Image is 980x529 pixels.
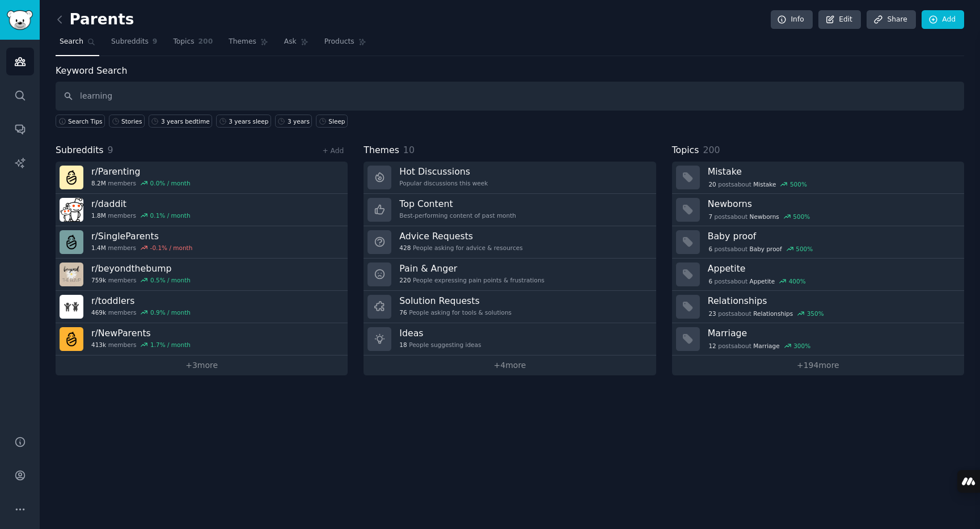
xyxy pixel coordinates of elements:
span: 8.2M [91,179,106,187]
span: Baby proof [750,245,782,253]
a: Pain & Anger220People expressing pain points & frustrations [364,259,656,291]
img: NewParents [60,327,83,351]
a: Products [320,33,370,56]
a: Topics200 [169,33,217,56]
a: 3 years [275,115,312,128]
a: Relationships23postsaboutRelationships350% [672,291,964,323]
label: Keyword Search [56,65,127,76]
div: post s about [708,276,807,286]
img: toddlers [60,295,83,319]
span: 7 [708,213,712,221]
a: r/SingleParents1.4Mmembers-0.1% / month [56,226,348,259]
a: Add [922,10,964,29]
div: Sleep [328,117,345,125]
h3: Pain & Anger [399,263,544,274]
span: 20 [708,180,716,188]
input: Keyword search in audience [56,82,964,111]
a: Share [867,10,915,29]
span: 200 [703,145,720,155]
div: People asking for tools & solutions [399,308,512,316]
span: 76 [399,308,407,316]
a: r/NewParents413kmembers1.7% / month [56,323,348,356]
h3: Ideas [399,327,481,339]
div: post s about [708,341,812,351]
span: 6 [708,245,712,253]
a: Newborns7postsaboutNewborns500% [672,194,964,226]
span: Newborns [750,213,779,221]
div: members [91,276,191,284]
div: Popular discussions this week [399,179,488,187]
span: Subreddits [56,143,104,158]
img: beyondthebump [60,263,83,286]
span: Subreddits [111,37,149,47]
span: 413k [91,341,106,349]
div: post s about [708,244,814,254]
h3: Newborns [708,198,956,210]
span: 759k [91,276,106,284]
span: 428 [399,244,411,252]
a: Ask [280,33,312,56]
h3: r/ Parenting [91,166,191,177]
a: Appetite6postsaboutAppetite400% [672,259,964,291]
h3: r/ daddit [91,198,191,210]
div: 0.5 % / month [150,276,191,284]
a: Themes [225,33,272,56]
h3: r/ NewParents [91,327,191,339]
div: members [91,179,191,187]
a: Stories [109,115,145,128]
div: 3 years bedtime [161,117,210,125]
a: +4more [364,356,656,375]
span: 469k [91,308,106,316]
span: Relationships [753,310,793,318]
button: Search Tips [56,115,105,128]
div: members [91,341,191,349]
h2: Parents [56,11,134,29]
h3: Solution Requests [399,295,512,307]
span: 18 [399,341,407,349]
div: 400 % [789,277,806,285]
span: 9 [153,37,158,47]
div: post s about [708,211,811,222]
div: members [91,308,191,316]
a: Edit [818,10,861,29]
a: + Add [322,147,344,155]
span: Mistake [753,180,776,188]
span: 6 [708,277,712,285]
span: Themes [364,143,399,158]
span: Marriage [753,342,779,350]
h3: Appetite [708,263,956,274]
div: 500 % [790,180,807,188]
h3: r/ SingleParents [91,230,192,242]
span: Topics [173,37,194,47]
a: r/daddit1.8Mmembers0.1% / month [56,194,348,226]
a: Hot DiscussionsPopular discussions this week [364,162,656,194]
img: SingleParents [60,230,83,254]
div: 300 % [793,342,810,350]
a: r/Parenting8.2Mmembers0.0% / month [56,162,348,194]
a: r/beyondthebump759kmembers0.5% / month [56,259,348,291]
div: 3 years sleep [229,117,268,125]
span: Search [60,37,83,47]
a: 3 years bedtime [149,115,212,128]
a: Subreddits9 [107,33,161,56]
a: Top ContentBest-performing content of past month [364,194,656,226]
img: daddit [60,198,83,222]
a: Ideas18People suggesting ideas [364,323,656,356]
div: People suggesting ideas [399,341,481,349]
a: Info [771,10,813,29]
a: Baby proof6postsaboutBaby proof500% [672,226,964,259]
span: 1.8M [91,211,106,219]
a: +194more [672,356,964,375]
span: 23 [708,310,716,318]
div: members [91,244,192,252]
span: Themes [229,37,256,47]
span: Products [324,37,354,47]
a: Sleep [316,115,348,128]
h3: Hot Discussions [399,166,488,177]
a: Mistake20postsaboutMistake500% [672,162,964,194]
div: post s about [708,308,825,319]
img: Parenting [60,166,83,189]
div: 500 % [796,245,813,253]
a: Solution Requests76People asking for tools & solutions [364,291,656,323]
a: Advice Requests428People asking for advice & resources [364,226,656,259]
